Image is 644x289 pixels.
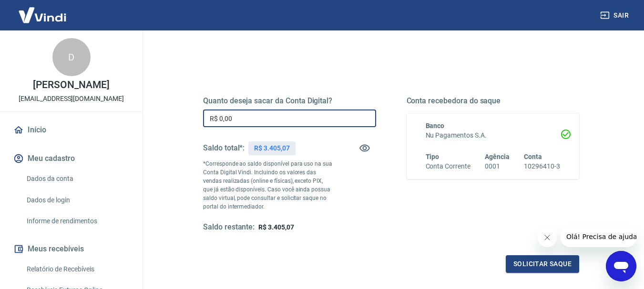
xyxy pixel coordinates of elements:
[33,80,109,90] p: [PERSON_NAME]
[426,153,440,160] span: Tipo
[23,169,131,189] a: Dados da conta
[506,255,579,273] button: Solicitar saque
[11,239,131,259] button: Meus recebíveis
[11,148,131,169] button: Meu cadastro
[561,226,636,247] iframe: Mensagem da empresa
[23,211,131,231] a: Informe de rendimentos
[23,259,131,279] a: Relatório de Recebíveis
[426,122,445,130] span: Banco
[11,0,73,30] img: Vindi
[203,159,333,211] p: *Corresponde ao saldo disponível para uso na sua Conta Digital Vindi. Incluindo os valores das ve...
[258,223,294,231] span: R$ 3.405,07
[203,222,255,232] h5: Saldo restante:
[11,120,131,140] a: Início
[254,143,289,153] p: R$ 3.405,07
[598,7,633,24] button: Sair
[19,94,124,104] p: [EMAIL_ADDRESS][DOMAIN_NAME]
[203,143,245,153] h5: Saldo total*:
[426,130,561,140] h6: Nu Pagamentos S.A.
[6,7,80,14] span: Olá! Precisa de ajuda?
[426,161,470,171] h6: Conta Corrente
[407,96,580,106] h5: Conta recebedora do saque
[606,251,636,281] iframe: Botão para abrir a janela de mensagens
[485,161,510,171] h6: 0001
[524,153,542,160] span: Conta
[52,38,91,76] div: D
[524,161,560,171] h6: 10296410-3
[23,190,131,210] a: Dados de login
[203,96,376,106] h5: Quanto deseja sacar da Conta Digital?
[485,153,510,160] span: Agência
[538,228,557,247] iframe: Fechar mensagem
